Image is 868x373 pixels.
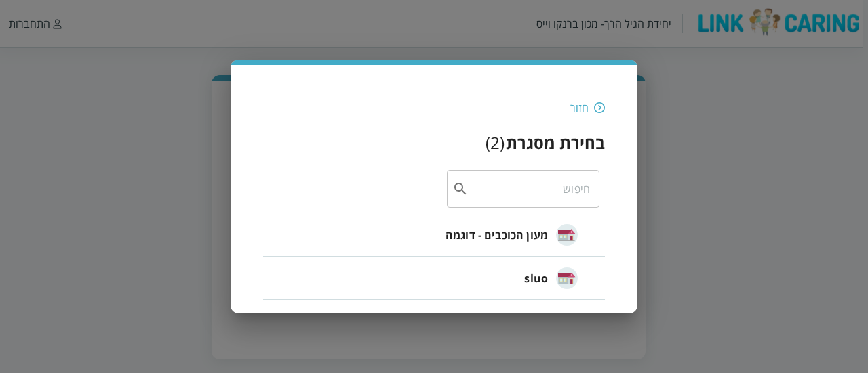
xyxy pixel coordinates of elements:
img: sluo [556,267,578,289]
div: ( 2 ) [486,131,505,154]
h3: בחירת מסגרת [506,131,605,154]
input: חיפוש [469,170,590,208]
div: חזור [570,100,589,115]
img: חזור [594,102,605,114]
span: sluo [524,270,548,286]
span: מעון הכוכבים - דוגמה [446,227,548,243]
img: מעון הכוכבים - דוגמה [556,224,578,246]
